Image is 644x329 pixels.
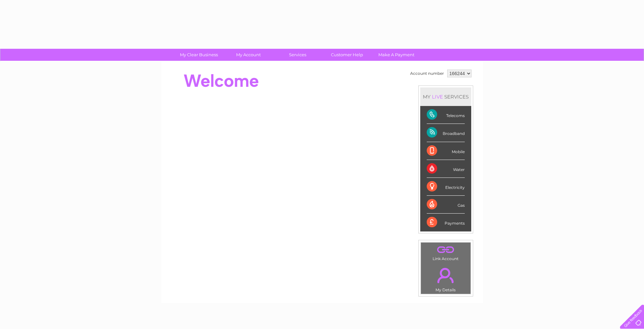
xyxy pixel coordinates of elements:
[427,196,465,214] div: Gas
[271,49,324,61] a: Services
[423,244,469,256] a: .
[421,262,471,294] td: My Details
[427,142,465,160] div: Mobile
[427,214,465,231] div: Payments
[427,178,465,196] div: Electricity
[221,49,275,61] a: My Account
[409,68,446,79] td: Account number
[427,160,465,178] div: Water
[172,49,226,61] a: My Clear Business
[431,94,444,100] div: LIVE
[427,124,465,142] div: Broadband
[423,264,469,287] a: .
[421,242,471,263] td: Link Account
[427,106,465,124] div: Telecoms
[420,87,471,106] div: MY SERVICES
[370,49,423,61] a: Make A Payment
[320,49,374,61] a: Customer Help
